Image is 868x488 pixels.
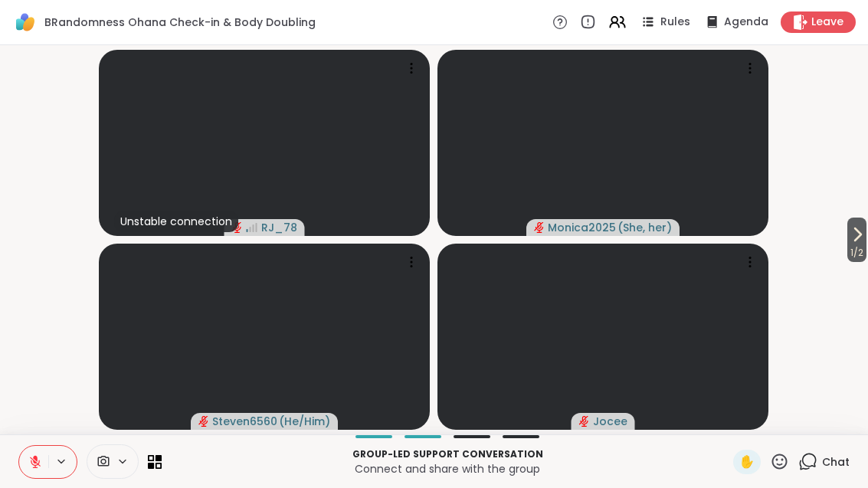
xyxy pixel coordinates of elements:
span: BRandomness Ohana Check-in & Body Doubling [44,15,316,30]
span: Chat [822,454,850,470]
button: 1/2 [847,218,866,262]
span: Steven6560 [212,414,277,429]
p: Group-led support conversation [171,447,724,461]
span: Rules [660,15,690,30]
span: Leave [811,15,843,30]
span: Agenda [724,15,768,30]
span: Jocee [593,414,627,429]
p: Connect and share with the group [171,461,724,477]
span: Monica2025 [548,220,616,235]
span: RJ_78 [261,220,297,235]
span: ✋ [739,453,755,471]
img: ShareWell Logomark [12,9,38,35]
span: audio-muted [198,416,209,427]
span: audio-muted [232,222,243,233]
span: audio-muted [579,416,590,427]
span: ( She, her ) [617,220,672,235]
div: Unstable connection [114,211,238,232]
span: audio-muted [534,222,545,233]
span: 1 / 2 [847,244,866,262]
span: ( He/Him ) [279,414,330,429]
